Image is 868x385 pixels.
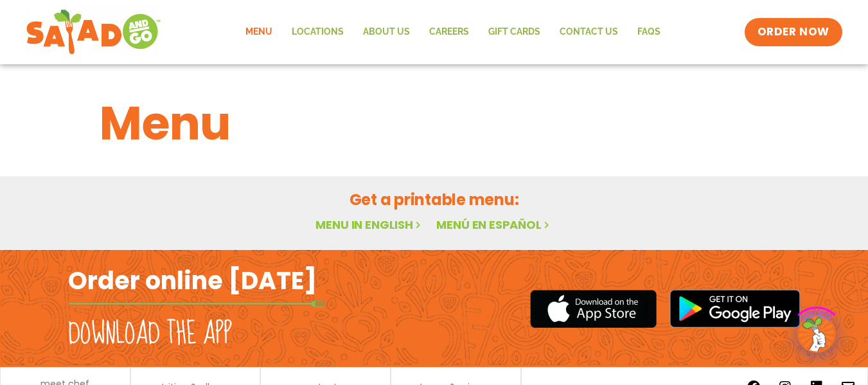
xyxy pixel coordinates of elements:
img: fork [68,300,325,307]
img: new-SAG-logo-768×292 [26,6,161,58]
a: Careers [420,17,479,47]
a: Menu in English [315,217,423,233]
img: google_play [669,289,801,328]
a: Menú en español [436,217,552,233]
a: Menu [236,17,282,47]
h1: Menu [100,89,769,158]
a: FAQs [628,17,670,47]
a: Locations [282,17,353,47]
nav: Menu [236,17,670,47]
a: Contact Us [550,17,628,47]
h2: Get a printable menu: [100,188,769,211]
h2: Download the app [68,316,232,352]
a: About Us [353,17,420,47]
a: GIFT CARDS [479,17,550,47]
img: appstore [530,288,657,330]
h2: Order online [DATE] [68,265,317,296]
span: ORDER NOW [757,24,829,40]
a: ORDER NOW [745,18,842,46]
